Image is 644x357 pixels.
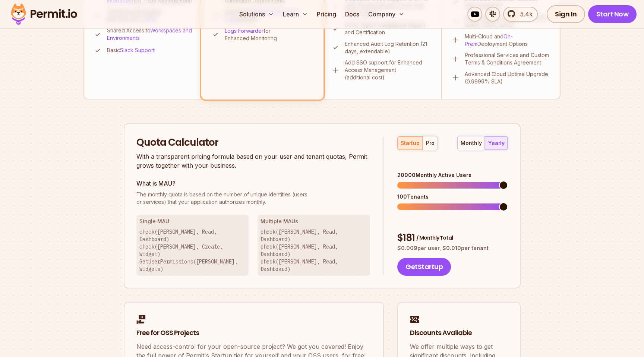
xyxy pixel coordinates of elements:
[120,47,155,53] a: Slack Support
[225,28,263,34] a: Logs Forwarder
[236,7,277,22] button: Solutions
[314,7,339,22] a: Pricing
[410,328,508,338] h2: Discounts Available
[465,33,513,47] a: On-Prem
[426,139,435,147] div: pro
[136,191,370,206] p: or services) that your application authorizes monthly.
[547,5,585,23] a: Sign In
[139,228,246,273] p: check([PERSON_NAME], Read, Dashboard) check([PERSON_NAME], Create, Widget) GetUserPermissions([PE...
[136,191,370,198] span: The monthly quota is based on the number of unique identities (users
[7,1,80,27] img: Permit logo
[397,258,451,276] button: GetStartup
[345,59,432,81] p: Add SSO support for Enhanced Access Management (additional cost)
[136,136,370,149] h2: Quota Calculator
[397,231,508,245] div: $ 181
[416,234,453,241] span: / Monthly Total
[588,5,637,23] a: Start Now
[261,228,367,273] p: check([PERSON_NAME], Read, Dashboard) check([PERSON_NAME], Read, Dashboard) check([PERSON_NAME], ...
[397,193,508,200] div: 100 Tenants
[136,152,370,170] p: With a transparent pricing formula based on your user and tenant quotas, Permit grows together wi...
[139,218,246,225] h3: Single MAU
[136,179,370,188] h3: What is MAU?
[397,171,508,179] div: 20000 Monthly Active Users
[516,10,533,19] span: 5.4k
[503,7,538,22] a: 5.4k
[397,244,508,252] p: $ 0.009 per user, $ 0.010 per tenant
[107,47,155,54] p: Basic
[261,218,367,225] h3: Multiple MAUs
[465,51,551,66] p: Professional Services and Custom Terms & Conditions Agreement
[136,328,371,338] h2: Free for OSS Projects
[365,7,407,22] button: Company
[342,7,362,22] a: Docs
[107,27,194,42] p: Shared Access to
[280,7,311,22] button: Learn
[465,33,551,48] p: Multi-Cloud and Deployment Options
[225,27,314,42] p: for Enhanced Monitoring
[465,70,551,85] p: Advanced Cloud Uptime Upgrade (0.9999% SLA)
[345,21,432,36] p: SoC2 Type II Compliance Report and Certification
[461,139,482,147] div: monthly
[345,40,432,55] p: Enhanced Audit Log Retention (21 days, extendable)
